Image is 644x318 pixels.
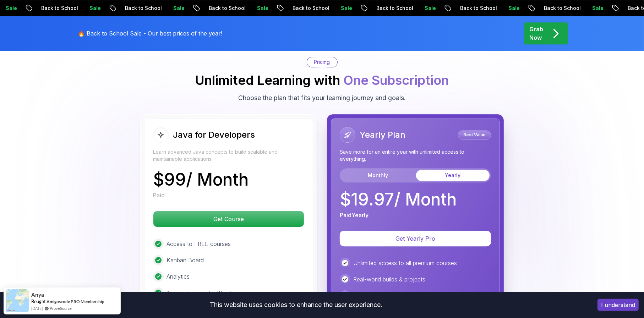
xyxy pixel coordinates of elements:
[369,5,417,12] p: Back to School
[459,131,490,138] p: Best Value
[31,305,43,311] span: [DATE]
[597,299,639,311] button: Accept cookies
[47,299,104,304] a: Amigoscode PRO Membership
[5,297,587,313] div: This website uses cookies to enhance the user experience.
[344,72,449,88] span: One Subscription
[340,211,369,219] p: Paid Yearly
[167,289,235,297] p: Access to Free TextBooks
[78,29,222,38] p: 🔥 Back to School Sale - Our best prices of the year!
[536,5,585,12] p: Back to School
[153,191,165,199] p: Paid
[341,170,415,181] button: Monthly
[153,211,304,227] button: Get Course
[585,5,607,12] p: Sale
[353,259,457,267] p: Unlimited access to all premium courses
[31,298,46,304] span: Bought
[250,5,272,12] p: Sale
[153,215,304,223] a: Get Course
[167,256,204,264] p: Kanban Board
[34,5,82,12] p: Back to School
[285,5,333,12] p: Back to School
[167,272,190,281] p: Analytics
[118,5,166,12] p: Back to School
[529,25,543,42] p: Grab Now
[82,5,105,12] p: Sale
[340,148,491,163] p: Save more for an entire year with unlimited access to everything.
[153,171,249,188] p: $ 99 / Month
[238,93,406,103] p: Choose the plan that fits your learning journey and goals.
[173,129,255,141] h2: Java for Developers
[333,5,356,12] p: Sale
[166,5,189,12] p: Sale
[31,292,44,298] span: Anya
[340,231,491,246] button: Get Yearly Pro
[6,289,29,312] img: provesource social proof notification image
[167,240,231,248] p: Access to FREE courses
[453,5,501,12] p: Back to School
[153,211,304,227] p: Get Course
[340,235,491,242] a: Get Yearly Pro
[201,5,250,12] p: Back to School
[353,275,425,284] p: Real-world builds & projects
[153,148,304,163] p: Learn advanced Java concepts to build scalable and maintainable applications.
[195,73,449,87] h2: Unlimited Learning with
[416,170,490,181] button: Yearly
[417,5,440,12] p: Sale
[50,305,72,311] a: ProveSource
[360,129,405,141] h2: Yearly Plan
[314,59,330,66] p: Pricing
[501,5,524,12] p: Sale
[353,291,484,300] p: Career roadmaps for Java, Spring Boot & DevOps
[340,191,457,208] p: $ 19.97 / Month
